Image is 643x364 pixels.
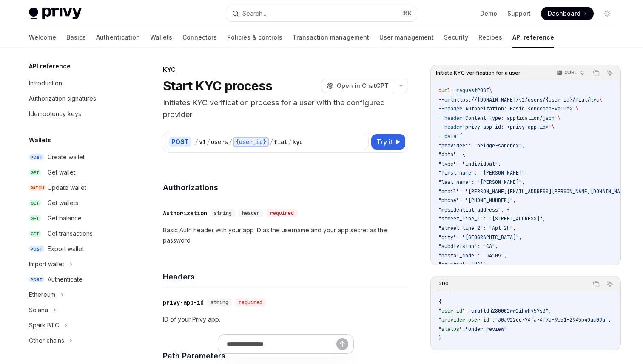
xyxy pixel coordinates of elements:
span: --header [438,115,462,121]
a: Policies & controls [227,27,282,48]
a: Support [507,9,531,18]
span: "provider": "bridge-sandbox", [438,142,525,149]
div: Update wallet [48,183,86,193]
div: Solana [29,305,48,315]
span: "city": "[GEOGRAPHIC_DATA]", [438,234,522,241]
span: : [462,326,465,333]
span: "data": { [438,151,465,158]
span: } [438,335,441,341]
span: 'Authorization: Basic <encoded-value>' [462,105,575,112]
a: Idempotency keys [22,106,131,121]
span: \ [599,96,602,103]
span: '{ [456,133,462,140]
span: \ [575,105,578,112]
a: GETGet wallet [22,165,131,180]
span: --header [438,124,462,130]
p: Initiates KYC verification process for a user with the configured provider [163,97,408,121]
a: POSTCreate wallet [22,150,131,165]
div: POST [169,137,191,147]
div: Create wallet [48,152,85,162]
button: Open in ChatGPT [321,79,394,93]
a: API reference [512,27,554,48]
div: Get wallets [48,198,78,208]
div: privy-app-id [163,298,204,307]
span: ⌘ K [403,10,412,17]
span: curl [438,87,450,94]
a: Welcome [29,27,56,48]
div: fiat [274,138,287,146]
span: \ [552,124,555,130]
span: "email": "[PERSON_NAME][EMAIL_ADDRESS][PERSON_NAME][DOMAIN_NAME]", [438,188,635,195]
div: Idempotency keys [29,109,81,119]
a: Transaction management [293,27,369,48]
span: Dashboard [548,9,580,18]
span: PATCH [29,185,46,191]
span: "303912cc-74fa-4f7a-9c51-2945b40ac09a" [495,316,608,323]
span: "user_id" [438,308,465,314]
a: POSTExport wallet [22,241,131,257]
span: : [492,316,495,323]
a: Recipes [478,27,502,48]
span: "street_line_2": "Apt 2F", [438,225,516,231]
div: Other chains [29,336,64,346]
div: required [267,209,297,217]
span: POST [29,246,44,252]
div: KYC [163,65,408,74]
a: GETGet wallets [22,195,131,211]
div: 200 [436,279,451,289]
a: Security [444,27,468,48]
div: users [211,138,228,146]
span: "provider_user_id" [438,316,492,323]
button: cURL [552,66,588,80]
p: ID of your Privy app. [163,314,408,324]
span: { [438,298,441,305]
span: "street_line_1": "[STREET_ADDRESS]", [438,215,546,222]
span: Open in ChatGPT [337,82,389,90]
div: Export wallet [48,244,84,254]
span: "under_review" [465,326,507,333]
a: GETGet balance [22,211,131,226]
h4: Headers [163,271,408,282]
div: Get balance [48,213,82,223]
span: "last_name": "[PERSON_NAME]", [438,179,525,186]
div: / [288,138,292,146]
button: Toggle dark mode [600,7,614,20]
span: POST [29,277,44,283]
span: GET [29,215,41,222]
span: : [465,308,468,314]
div: Spark BTC [29,320,59,330]
a: PATCHUpdate wallet [22,180,131,195]
span: POST [29,154,44,161]
a: GETGet transactions [22,226,131,241]
a: Authorization signatures [22,91,131,106]
div: kyc [293,138,303,146]
h1: Start KYC process [163,78,272,93]
button: Try it [371,134,405,150]
span: \ [558,115,560,121]
span: "first_name": "[PERSON_NAME]", [438,169,528,176]
div: v1 [199,138,206,146]
span: --request [450,87,477,94]
span: "type": "individual", [438,161,501,167]
span: "postal_code": "94109", [438,252,507,259]
div: Search... [242,8,266,19]
span: , [608,316,611,323]
p: cURL [564,69,578,76]
span: POST [477,87,489,94]
button: Send message [336,338,348,350]
a: User management [379,27,434,48]
span: Initiate KYC verification for a user [436,70,521,76]
span: Try it [376,137,393,147]
a: Dashboard [541,7,594,20]
span: , [549,308,552,314]
span: --data [438,133,456,140]
button: Ask AI [604,68,615,79]
span: GET [29,231,41,237]
button: Ask AI [604,279,615,290]
span: GET [29,200,41,206]
a: Basics [66,27,86,48]
span: 'privy-app-id: <privy-app-id>' [462,124,552,130]
span: string [211,299,228,306]
div: / [195,138,198,146]
span: https://[DOMAIN_NAME]/v1/users/{user_id}/fiat/kyc [453,96,599,103]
